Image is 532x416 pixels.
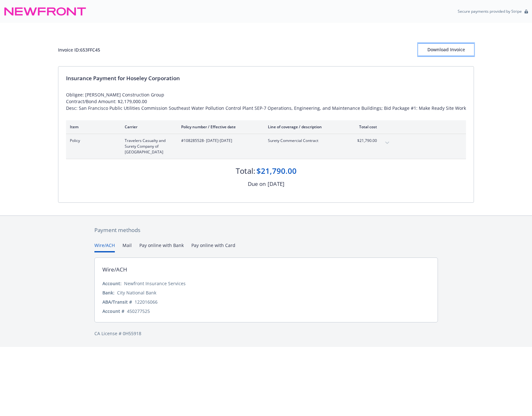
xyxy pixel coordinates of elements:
span: $21,790.00 [353,138,377,144]
button: Mail [122,242,132,252]
div: Account: [102,280,122,287]
div: [DATE] [268,180,284,188]
div: PolicyTravelers Casualty and Surety Company of [GEOGRAPHIC_DATA]#108285528- [DATE]-[DATE]Surety C... [66,134,396,159]
div: CA License # 0H55918 [94,330,438,337]
span: Surety Commercial Contract [268,138,343,144]
span: Policy [70,138,115,144]
div: Wire/ACH [102,265,127,274]
div: 450277525 [127,308,150,314]
div: Carrier [125,124,171,130]
div: ABA/Transit # [102,299,132,305]
div: Invoice ID: 653FFC45 [58,46,100,53]
span: Travelers Casualty and Surety Company of [GEOGRAPHIC_DATA] [125,138,171,155]
div: Insurance Payment for Hoseley Corporation [66,74,466,82]
div: Item [70,124,115,130]
button: Pay online with Bank [139,242,184,252]
p: Secure payments provided by Stripe [458,9,522,14]
button: Pay online with Card [191,242,235,252]
button: Download Invoice [418,43,474,56]
span: #108285528 - [DATE]-[DATE] [181,138,258,144]
button: expand content [382,138,392,148]
div: 122016066 [135,299,158,305]
div: Due on [248,180,266,188]
div: Total cost [353,124,377,130]
div: Account # [102,308,124,314]
div: Payment methods [94,226,438,234]
div: City National Bank [117,289,156,296]
div: Line of coverage / description [268,124,343,130]
div: Bank: [102,289,115,296]
button: Wire/ACH [94,242,115,252]
div: Newfront Insurance Services [124,280,186,287]
div: Obligee: [PERSON_NAME] Construction Group Contract/Bond Amount: $2,179,000.00 Desc: San Francisco... [66,91,466,111]
div: Total: [236,166,255,176]
div: Policy number / Effective date [181,124,258,130]
div: $21,790.00 [256,166,297,176]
